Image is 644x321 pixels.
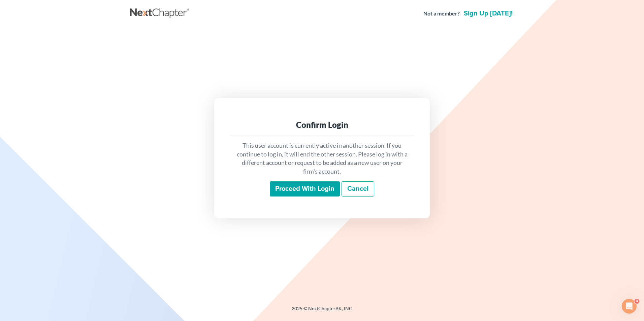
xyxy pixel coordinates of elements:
input: Proceed with login [270,181,340,197]
span: 4 [635,298,640,304]
strong: Not a member? [423,10,460,17]
iframe: Intercom live chat [621,298,637,314]
div: 2025 © NextChapterBK, INC [130,305,514,317]
div: Confirm Login [236,119,408,130]
p: This user account is currently active in another session. If you continue to log in, it will end ... [236,141,408,176]
a: Cancel [342,181,374,197]
a: Sign up [DATE]! [462,10,514,17]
